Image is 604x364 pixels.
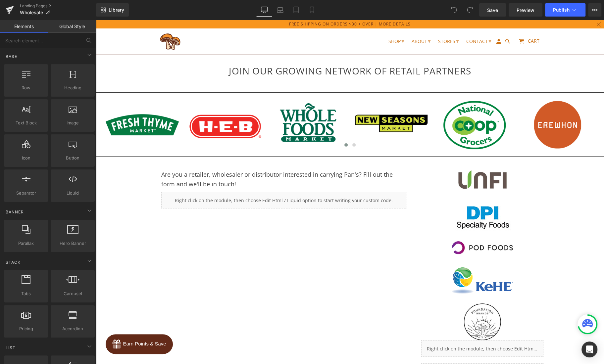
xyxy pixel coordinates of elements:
span: Heading [53,84,93,91]
span: Pricing [6,325,46,332]
span: Tabs [6,290,46,297]
a: New Library [96,3,129,17]
a: Preview [509,3,542,17]
button: Publish [545,3,585,17]
span: Stack [5,259,21,265]
span: Button [53,155,93,161]
span: Banner [5,209,25,215]
span: Wholesale [20,10,43,15]
span: List [5,344,16,351]
span: Separator [6,190,46,197]
button: More [588,3,601,17]
a: Tablet [288,3,304,17]
span: Hero Banner [53,240,93,247]
a: Landing Pages [20,3,96,9]
a: Laptop [272,3,288,17]
span: Text Block [6,119,46,126]
button: Undo [447,3,461,17]
span: Earn Points & Save [17,6,60,12]
span: Liquid [53,190,93,197]
a: Desktop [256,3,272,17]
span: Library [109,7,124,13]
span: Save [487,7,498,14]
div: Open Intercom Messenger [581,341,597,357]
span: Carousel [53,290,93,297]
button: Redo [463,3,477,17]
span: Parallax [6,240,46,247]
span: Preview [517,7,534,14]
span: Base [5,53,18,60]
span: Publish [553,7,570,13]
span: Icon [6,155,46,161]
span: Row [6,84,46,91]
a: Global Style [48,20,96,33]
span: Image [53,119,93,126]
span: Accordion [53,325,93,332]
a: Mobile [304,3,320,17]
